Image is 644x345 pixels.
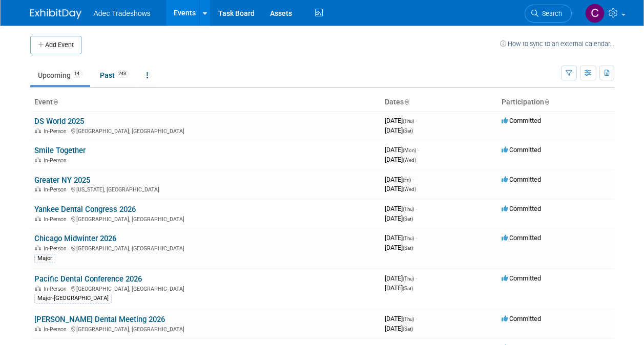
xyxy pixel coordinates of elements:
[34,234,116,243] a: Chicago Midwinter 2026
[403,147,416,153] span: (Mon)
[416,117,417,124] span: -
[34,294,112,303] div: Major-[GEOGRAPHIC_DATA]
[502,205,541,212] span: Committed
[35,245,41,250] img: In-Person Event
[585,4,605,23] img: Carol Schmidlin
[403,326,413,332] span: (Sat)
[34,315,165,324] a: [PERSON_NAME] Dental Meeting 2026
[416,205,417,212] span: -
[44,216,70,223] span: In-Person
[34,205,136,214] a: Yankee Dental Congress 2026
[30,94,381,111] th: Event
[385,176,414,183] span: [DATE]
[30,66,90,85] a: Upcoming14
[385,274,417,282] span: [DATE]
[502,176,541,183] span: Committed
[34,146,86,155] a: Smile Together
[385,214,413,222] span: [DATE]
[44,326,70,333] span: In-Person
[525,5,572,23] a: Search
[44,157,70,164] span: In-Person
[403,235,414,241] span: (Thu)
[30,36,81,54] button: Add Event
[416,234,417,242] span: -
[34,214,377,223] div: [GEOGRAPHIC_DATA], [GEOGRAPHIC_DATA]
[385,156,416,163] span: [DATE]
[385,234,417,242] span: [DATE]
[94,9,151,17] span: Adec Tradeshows
[502,146,541,154] span: Committed
[34,274,142,284] a: Pacific Dental Conference 2026
[385,146,419,154] span: [DATE]
[385,205,417,212] span: [DATE]
[404,98,409,106] a: Sort by Start Date
[538,10,562,17] span: Search
[403,316,414,322] span: (Thu)
[34,126,377,135] div: [GEOGRAPHIC_DATA], [GEOGRAPHIC_DATA]
[416,315,417,322] span: -
[34,284,377,292] div: [GEOGRAPHIC_DATA], [GEOGRAPHIC_DATA]
[92,66,137,85] a: Past243
[502,117,541,124] span: Committed
[403,245,413,251] span: (Sat)
[385,284,413,292] span: [DATE]
[115,70,129,78] span: 243
[35,286,41,291] img: In-Person Event
[44,128,70,135] span: In-Person
[34,325,377,333] div: [GEOGRAPHIC_DATA], [GEOGRAPHIC_DATA]
[385,126,413,134] span: [DATE]
[403,206,414,212] span: (Thu)
[403,157,416,163] span: (Wed)
[385,244,413,251] span: [DATE]
[418,146,419,154] span: -
[502,315,541,322] span: Committed
[403,177,411,183] span: (Fri)
[403,276,414,282] span: (Thu)
[385,185,416,192] span: [DATE]
[34,254,55,263] div: Major
[71,70,82,78] span: 14
[53,98,58,106] a: Sort by Event Name
[35,128,41,133] img: In-Person Event
[30,9,81,19] img: ExhibitDay
[381,94,497,111] th: Dates
[502,234,541,242] span: Committed
[44,286,70,292] span: In-Person
[385,315,417,322] span: [DATE]
[502,274,541,282] span: Committed
[403,186,416,192] span: (Wed)
[403,128,413,134] span: (Sat)
[34,176,90,185] a: Greater NY 2025
[403,216,413,222] span: (Sat)
[403,286,413,291] span: (Sat)
[35,157,41,162] img: In-Person Event
[34,244,377,252] div: [GEOGRAPHIC_DATA], [GEOGRAPHIC_DATA]
[497,94,614,111] th: Participation
[412,176,414,183] span: -
[385,117,417,124] span: [DATE]
[385,325,413,332] span: [DATE]
[34,117,84,126] a: DS World 2025
[44,186,70,193] span: In-Person
[35,186,41,191] img: In-Person Event
[34,185,377,193] div: [US_STATE], [GEOGRAPHIC_DATA]
[403,118,414,124] span: (Thu)
[35,216,41,221] img: In-Person Event
[44,245,70,252] span: In-Person
[416,274,417,282] span: -
[500,40,614,48] a: How to sync to an external calendar...
[544,98,549,106] a: Sort by Participation Type
[35,326,41,331] img: In-Person Event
